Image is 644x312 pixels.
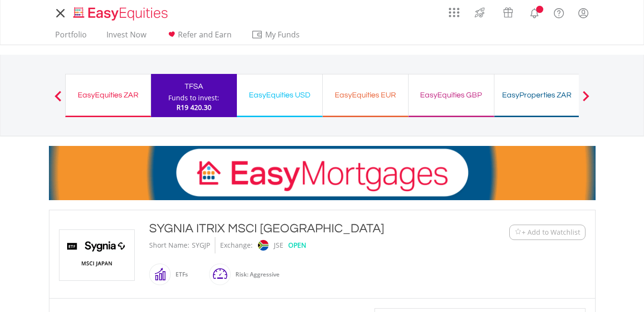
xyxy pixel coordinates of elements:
[157,80,231,93] div: TFSA
[328,88,402,102] div: EasyEquities EUR
[70,2,172,22] a: Home page
[48,96,68,105] button: Previous
[500,5,516,20] img: vouchers-v2.svg
[547,2,571,22] a: FAQ's and Support
[571,2,596,24] a: My Profile
[49,146,596,200] img: EasyMortage Promotion Banner
[103,30,150,45] a: Invest Now
[171,263,188,286] div: ETFs
[231,263,280,286] div: Risk: Aggressive
[71,88,145,102] div: EasyEquities ZAR
[522,2,547,22] a: Notifications
[443,2,466,18] a: AppsGrid
[178,29,232,40] span: Refer and Earn
[168,93,219,103] div: Funds to invest:
[258,240,268,251] img: jse.png
[449,7,459,18] img: grid-menu-icon.svg
[192,237,210,253] div: SYGJP
[71,6,172,22] img: EasyEquities_Logo.png
[522,228,580,237] span: + Add to Watchlist
[220,237,253,253] div: Exchange:
[149,237,189,253] div: Short Name:
[576,96,596,105] button: Next
[500,88,574,102] div: EasyProperties ZAR
[509,225,585,240] button: Watchlist + Add to Watchlist
[251,28,314,41] span: My Funds
[149,220,450,237] div: SYGNIA ITRIX MSCI [GEOGRAPHIC_DATA]
[288,237,306,253] div: OPEN
[414,88,488,102] div: EasyEquities GBP
[472,5,488,20] img: thrive-v2.svg
[51,30,91,45] a: Portfolio
[61,230,133,280] img: TFSA.SYGJP.png
[176,103,211,112] span: R19 420.30
[274,237,283,253] div: JSE
[515,228,522,236] img: Watchlist
[243,88,316,102] div: EasyEquities USD
[162,30,235,45] a: Refer and Earn
[494,2,522,20] a: Vouchers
